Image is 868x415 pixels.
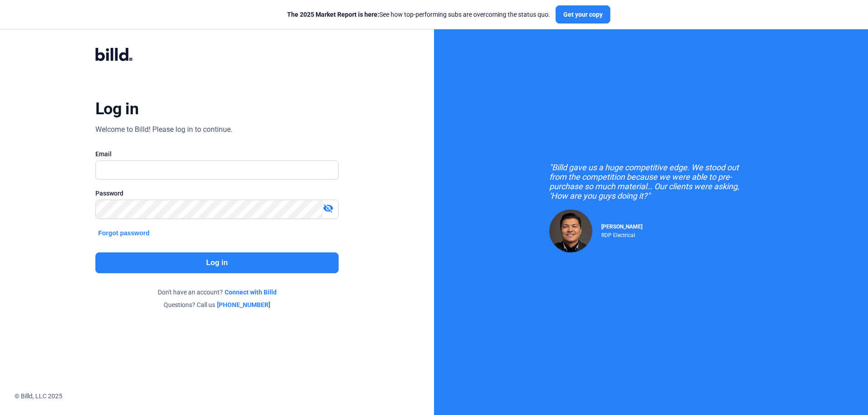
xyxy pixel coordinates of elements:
a: [PHONE_NUMBER] [217,300,270,309]
div: Questions? Call us [95,300,339,309]
span: The 2025 Market Report is here: [287,11,379,18]
mat-icon: visibility_off [323,203,334,214]
button: Forgot password [95,228,152,238]
div: RDP Electrical [601,230,642,238]
button: Get your copy [556,5,610,23]
div: Welcome to Billd! Please log in to continue. [95,124,232,135]
span: [PERSON_NAME] [601,224,642,230]
div: Log in [95,99,138,119]
div: "Billd gave us a huge competitive edge. We stood out from the competition because we were able to... [549,163,753,201]
div: Don't have an account? [95,288,339,297]
button: Log in [95,252,339,273]
img: Raul Pacheco [549,210,592,252]
div: See how top-performing subs are overcoming the status quo. [287,10,550,19]
a: Connect with Billd [225,288,277,297]
div: Password [95,189,339,198]
div: Email [95,149,339,159]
